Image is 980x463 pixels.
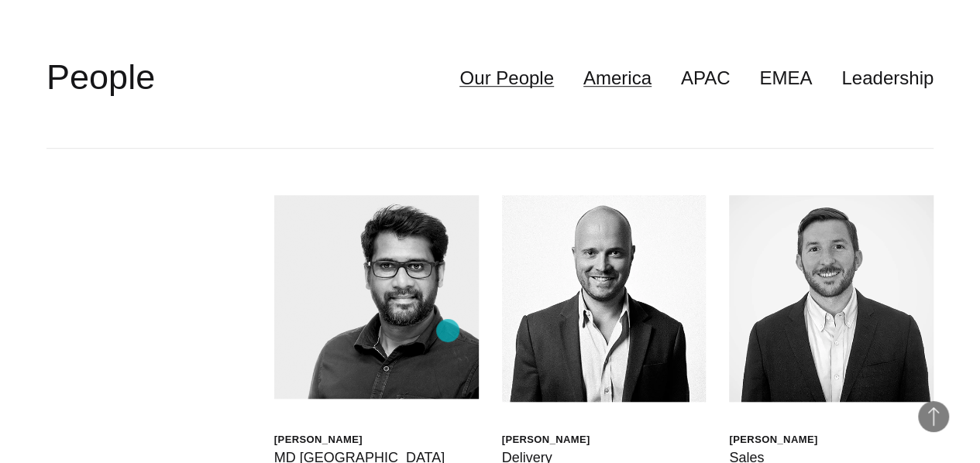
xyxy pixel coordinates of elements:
a: Our People [459,63,553,93]
img: Nick Piper [502,195,707,402]
h2: People [46,54,155,101]
img: Matthew Schaefer [729,195,934,402]
img: Sathish Elumalai [274,195,479,400]
button: Back to Top [918,401,949,432]
div: [PERSON_NAME] [729,433,817,446]
a: EMEA [759,63,812,93]
a: APAC [681,63,731,93]
div: [PERSON_NAME] [502,433,590,446]
div: [PERSON_NAME] [274,433,445,446]
a: America [583,63,652,93]
a: Leadership [841,63,934,93]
